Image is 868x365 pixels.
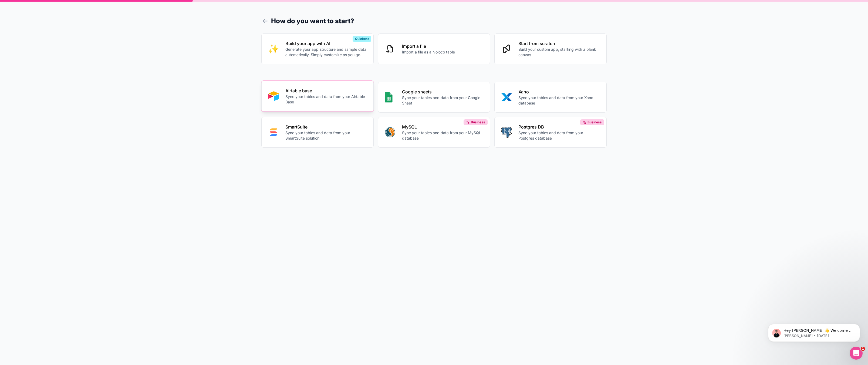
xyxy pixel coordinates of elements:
p: Postgres DB [518,124,600,130]
p: Airtable base [285,87,367,94]
p: Xano [518,89,600,95]
p: Sync your tables and data from your Xano database [518,95,600,106]
iframe: Intercom live chat [850,347,863,360]
p: Google sheets [402,89,484,95]
button: INTERNAL_WITH_AIBuild your app with AIGenerate your app structure and sample data automatically. ... [261,33,374,64]
img: XANO [501,92,512,103]
span: Business [471,120,485,124]
p: Import a file [402,43,455,49]
button: MYSQLMySQLSync your tables and data from your MySQL databaseBusiness [378,117,490,148]
span: 1 [861,347,865,351]
span: Business [587,120,602,124]
h1: How do you want to start? [261,16,607,26]
img: POSTGRES [501,127,512,138]
p: Sync your tables and data from your Airtable Base [285,94,367,105]
img: SMART_SUITE [268,127,279,138]
button: GOOGLE_SHEETSGoogle sheetsSync your tables and data from your Google Sheet [378,82,490,113]
p: Sync your tables and data from your Postgres database [518,130,600,141]
img: MYSQL [385,127,396,138]
p: Build your custom app, starting with a blank canvas [518,47,600,58]
p: Start from scratch [518,40,600,47]
iframe: Intercom notifications message [760,313,868,350]
button: XANOXanoSync your tables and data from your Xano database [494,82,607,113]
button: SMART_SUITESmartSuiteSync your tables and data from your SmartSuite solution [261,117,374,148]
img: INTERNAL_WITH_AI [268,43,279,54]
p: Build your app with AI [285,40,367,47]
button: Import a fileImport a file as a Noloco table [378,33,490,64]
p: SmartSuite [285,124,367,130]
p: MySQL [402,124,484,130]
p: Import a file as a Noloco table [402,49,455,55]
button: Start from scratchBuild your custom app, starting with a blank canvas [494,33,607,64]
p: Sync your tables and data from your SmartSuite solution [285,130,367,141]
button: POSTGRESPostgres DBSync your tables and data from your Postgres databaseBusiness [494,117,607,148]
p: Sync your tables and data from your MySQL database [402,130,484,141]
div: Quickest [353,36,371,42]
p: Sync your tables and data from your Google Sheet [402,95,484,106]
p: Generate your app structure and sample data automatically. Simply customize as you go. [285,47,367,58]
img: AIRTABLE [268,91,279,102]
button: AIRTABLEAirtable baseSync your tables and data from your Airtable Base [261,81,374,111]
img: GOOGLE_SHEETS [385,92,393,103]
